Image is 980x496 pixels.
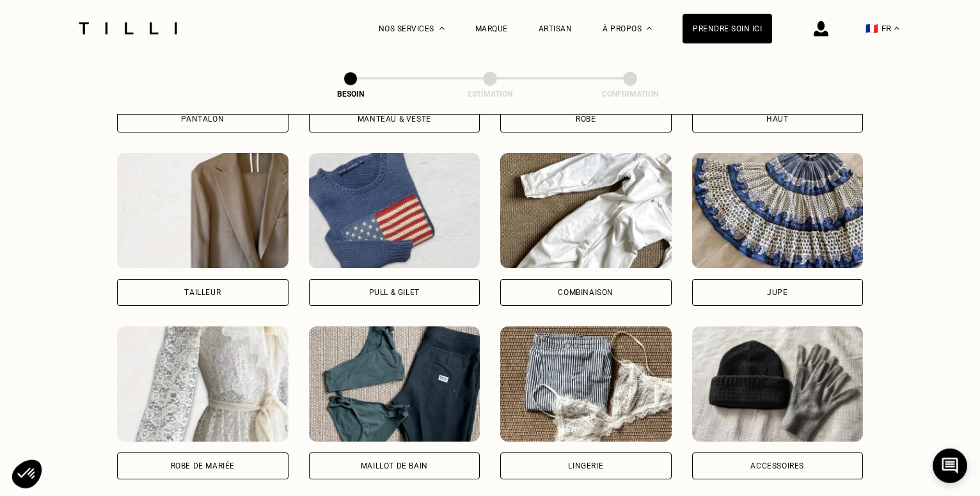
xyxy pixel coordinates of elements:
img: Tilli retouche votre Robe de mariée [117,326,288,442]
div: Robe de mariée [171,462,235,470]
img: Tilli retouche votre Pull & gilet [309,153,480,268]
div: Confirmation [566,90,694,99]
img: Tilli retouche votre Jupe [692,153,864,268]
a: Marque [475,24,508,33]
img: icône connexion [814,21,828,36]
div: Pantalon [181,115,224,123]
div: Robe [576,115,596,123]
div: Haut [766,115,788,123]
div: Lingerie [568,462,603,470]
div: Estimation [426,90,554,99]
img: Menu déroulant à propos [647,27,652,30]
img: menu déroulant [894,27,899,30]
span: 🇫🇷 [865,22,878,35]
img: Tilli retouche votre Combinaison [500,153,672,268]
div: Besoin [287,90,415,99]
img: Tilli retouche votre Tailleur [117,153,288,268]
div: Pull & gilet [369,289,420,296]
div: Maillot de bain [361,462,428,470]
div: Combinaison [558,289,613,296]
a: Prendre soin ici [683,14,772,44]
div: Manteau & Veste [358,115,431,123]
img: Menu déroulant [439,27,445,30]
img: Tilli retouche votre Lingerie [500,326,672,442]
img: Tilli retouche votre Accessoires [692,326,864,442]
img: Tilli retouche votre Maillot de bain [309,326,480,442]
div: Accessoires [750,462,804,470]
a: Artisan [539,24,573,33]
div: Jupe [767,289,787,296]
img: Logo du service de couturière Tilli [74,22,182,35]
div: Tailleur [184,289,221,296]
